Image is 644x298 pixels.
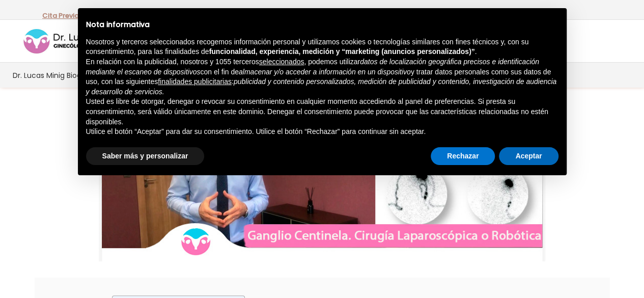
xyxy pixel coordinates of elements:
button: seleccionados [259,57,304,67]
h2: Nota informativa [86,20,558,29]
p: En relación con la publicidad, nosotros y 1055 terceros , podemos utilizar con el fin de y tratar... [86,57,558,97]
p: Nosotros y terceros seleccionados recogemos información personal y utilizamos cookies o tecnologí... [86,37,558,57]
a: Biografía [66,63,99,88]
em: publicidad y contenido personalizados, medición de publicidad y contenido, investigación de audie... [86,77,557,96]
p: - [42,9,82,22]
p: Usted es libre de otorgar, denegar o revocar su consentimiento en cualquier momento accediendo al... [86,97,558,127]
p: Utilice el botón “Aceptar” para dar su consentimiento. Utilice el botón “Rechazar” para continuar... [86,127,558,137]
span: Dr. Lucas Minig [13,69,65,81]
em: datos de localización geográfica precisos e identificación mediante el escaneo de dispositivos [86,58,539,76]
button: Rechazar [431,147,495,166]
button: Saber más y personalizar [86,147,205,166]
button: finalidades publicitarias [158,77,232,87]
strong: funcionalidad, experiencia, medición y “marketing (anuncios personalizados)” [209,47,475,56]
a: Dr. Lucas Minig [12,63,66,88]
button: Aceptar [499,147,558,166]
span: Biografía [67,69,98,81]
a: Cita Previa [42,11,79,20]
em: almacenar y/o acceder a información en un dispositivo [239,68,411,76]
